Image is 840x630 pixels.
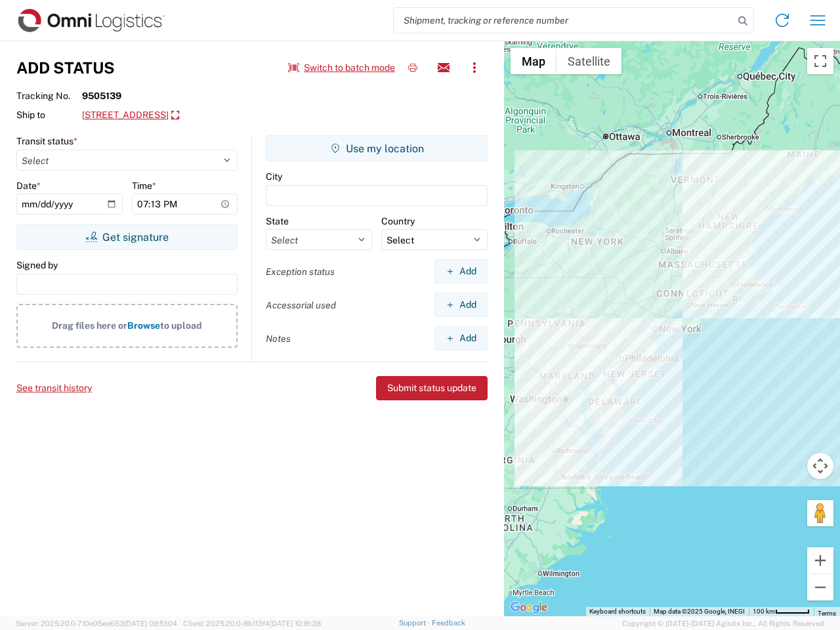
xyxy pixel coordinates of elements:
label: Notes [266,333,291,345]
label: Date [16,180,41,192]
button: Zoom in [807,547,833,574]
strong: 9505139 [82,90,121,102]
button: Zoom out [807,574,833,600]
label: Transit status [16,135,77,147]
button: Add [434,259,488,283]
span: [DATE] 09:51:04 [124,619,177,627]
span: Client: 2025.20.0-8b113f4 [183,619,321,627]
h3: Add Status [16,58,115,77]
button: Toggle fullscreen view [807,48,833,74]
label: Country [381,215,415,227]
button: Show satellite imagery [556,48,621,74]
label: City [266,171,282,182]
span: Tracking No. [16,90,82,102]
a: [STREET_ADDRESS] [82,104,179,127]
span: Browse [127,320,160,331]
button: Map Scale: 100 km per 49 pixels [749,607,814,616]
label: Accessorial used [266,299,336,311]
span: [DATE] 10:16:38 [270,619,321,627]
a: Support [399,619,432,627]
span: 100 km [753,608,775,615]
label: Exception status [266,266,335,278]
span: Drag files here or [52,320,127,331]
button: Add [434,326,488,350]
a: Open this area in Google Maps (opens a new window) [507,599,551,616]
input: Shipment, tracking or reference number [394,8,734,33]
button: Map camera controls [807,453,833,479]
label: Time [132,180,156,192]
label: Signed by [16,259,58,271]
button: Keyboard shortcuts [589,607,646,616]
span: Server: 2025.20.0-710e05ee653 [16,619,177,627]
span: Copyright © [DATE]-[DATE] Agistix Inc., All Rights Reserved [622,618,824,629]
button: Add [434,293,488,317]
span: Map data ©2025 Google, INEGI [654,608,745,615]
button: Use my location [266,135,488,161]
a: Feedback [432,619,465,627]
span: to upload [160,320,202,331]
button: Drag Pegman onto the map to open Street View [807,500,833,526]
span: Ship to [16,109,82,121]
button: Submit status update [376,376,488,400]
label: State [266,215,289,227]
button: Show street map [511,48,556,74]
img: Google [507,599,551,616]
a: Terms [818,610,836,617]
button: Switch to batch mode [288,57,395,79]
button: See transit history [16,377,92,399]
button: Get signature [16,224,238,250]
